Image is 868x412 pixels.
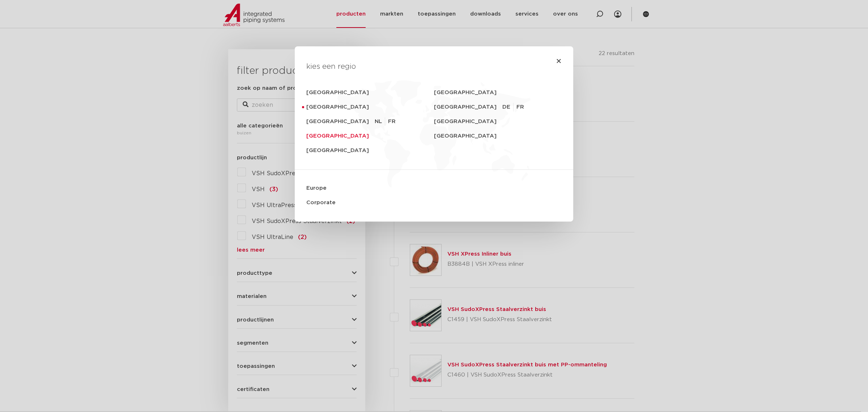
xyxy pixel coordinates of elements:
a: FR [388,117,396,126]
nav: Menu [306,85,562,210]
h4: kies een regio [306,61,562,72]
ul: [GEOGRAPHIC_DATA] [502,100,530,114]
ul: [GEOGRAPHIC_DATA] [375,114,396,129]
a: DE [502,103,514,112]
a: [GEOGRAPHIC_DATA] [306,114,375,129]
a: FR [516,103,527,112]
a: [GEOGRAPHIC_DATA] [306,129,434,143]
a: [GEOGRAPHIC_DATA] [306,85,434,100]
a: [GEOGRAPHIC_DATA] [434,114,562,129]
a: Close [556,58,562,64]
a: NL [375,117,385,126]
a: [GEOGRAPHIC_DATA] [306,100,434,114]
a: [GEOGRAPHIC_DATA] [434,100,502,114]
a: [GEOGRAPHIC_DATA] [306,143,434,158]
a: Corporate [306,196,562,210]
a: Europe [306,181,562,196]
a: [GEOGRAPHIC_DATA] [434,85,562,100]
a: [GEOGRAPHIC_DATA] [434,129,562,143]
